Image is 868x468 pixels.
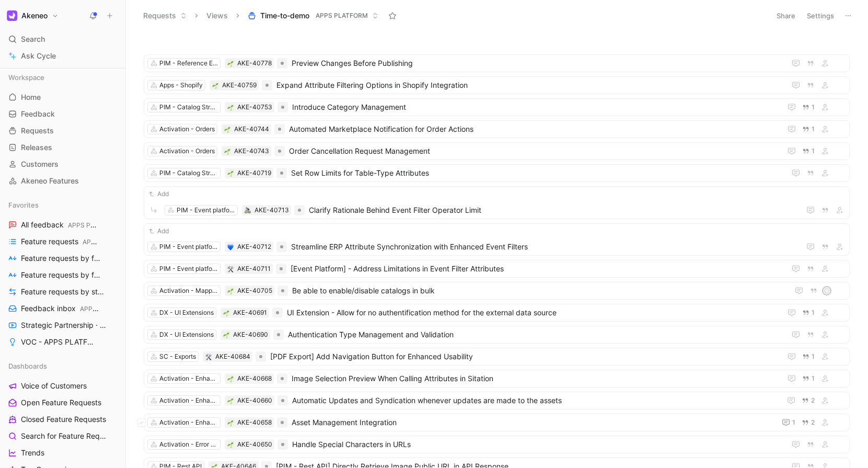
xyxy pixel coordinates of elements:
span: Closed Feature Requests [21,414,106,425]
span: Preview Changes Before Publishing [292,57,785,70]
div: Activation - Enhanced content [159,373,218,384]
span: 2 [811,397,815,404]
span: [Event Platform] - Address Limitations in Event Filter Attributes [291,262,785,275]
span: Home [21,92,41,102]
a: Open Feature Requests [4,395,121,410]
button: 1 [800,123,817,135]
span: Feature requests by status [21,287,104,298]
div: Search [4,31,121,47]
span: 1 [792,419,795,426]
a: Feedback [4,106,121,122]
img: 🌱 [227,61,234,67]
button: Settings [802,8,839,23]
a: Closed Feature Requests [4,412,121,427]
button: 1 [800,101,817,113]
button: 🌱 [212,82,219,89]
div: AKE-40705 [237,286,272,296]
div: AKE-40759 [222,80,257,90]
button: 🌱 [227,287,234,294]
a: Apps - Shopify🌱AKE-40759Expand Attribute Filtering Options in Shopify Integration [144,76,850,94]
button: 2 [800,395,817,406]
a: PIM - Catalog Structure🌱AKE-40753Introduce Category Management1 [144,98,850,116]
div: PIM - Event platform [177,205,235,215]
img: 🚴‍♂️ [245,207,251,213]
a: SC - Exports🛠️AKE-40684[PDF Export] Add Navigation Button for Enhanced Usability1 [144,348,850,366]
button: Add [147,189,170,199]
a: Feature requests by feature [4,267,121,283]
a: VOC - APPS PLATFORM [4,334,121,350]
a: Activation - Enhanced content🌱AKE-40658Asset Management Integration12 [144,414,850,431]
button: 🛠️ [227,265,234,272]
a: Feature requests by feature [4,250,121,266]
span: Voice of Customers [21,381,87,391]
span: 1 [812,310,815,316]
span: Be able to enable/disable catalogs in bulk [292,284,784,297]
a: Customers [4,156,121,172]
div: AKE-40650 [237,439,272,450]
div: AKE-40658 [237,417,272,428]
div: Activation - Mapping & Transformation [159,286,218,296]
a: Activation - Enhanced content🌱AKE-40660Automatic Updates and Syndication whenever updates are mad... [144,392,850,409]
button: 💙 [227,243,234,250]
div: SC - Exports [159,351,196,362]
button: 🌱 [227,397,234,404]
span: VOC - APPS PLATFORM [21,337,96,347]
div: 🌱 [224,147,231,155]
a: Activation - Mapping & Transformation🌱AKE-40705Be able to enable/disable catalogs in bulkR [144,282,850,300]
button: 🌱 [227,104,234,111]
button: Share [772,8,800,23]
div: PIM - Catalog Structure [159,102,218,112]
div: AKE-40660 [237,395,272,406]
img: 🛠️ [205,354,212,360]
span: Set Row Limits for Table-Type Attributes [291,167,785,179]
img: 🌱 [227,288,234,294]
div: PIM - Event platform [159,242,218,252]
div: 🌱 [227,169,234,177]
div: Activation - Orders [159,124,215,134]
button: 1 [800,373,817,384]
span: APPS PLATFORM [83,238,135,246]
div: Workspace [4,70,121,85]
button: 🛠️ [205,353,212,360]
span: Feedback [21,109,55,119]
div: AKE-40684 [215,351,250,362]
span: Open Feature Requests [21,397,101,408]
img: 🛠️ [227,266,234,272]
span: Akeneo Features [21,176,79,186]
span: All feedback [21,220,99,231]
span: Requests [21,125,54,136]
span: Image Selection Preview When Calling Attributes in Sitation [292,372,777,385]
a: DX - UI Extensions🌱AKE-40690Authentication Type Management and Validation [144,326,850,344]
span: Feature requests [21,236,101,247]
div: 🌱 [227,419,234,426]
span: APPS PLATFORM [68,221,121,229]
div: AKE-40719 [237,168,271,178]
div: PIM - Event platform [159,264,218,274]
div: 🌱 [223,331,230,338]
button: Add [147,226,170,236]
div: Dashboards [4,358,121,374]
div: AKE-40712 [237,242,271,252]
button: 🚴‍♂️ [244,207,251,214]
span: Introduce Category Management [292,101,781,113]
img: 💙 [227,244,234,250]
img: 🌱 [227,170,234,177]
div: PIM - Catalog Structure [159,168,218,178]
div: R [823,287,830,294]
a: Activation - Enhanced content🌱AKE-40668Image Selection Preview When Calling Attributes in Sitation1 [144,370,850,387]
img: 🌱 [227,376,234,382]
a: Releases [4,140,121,155]
a: Feedback inboxAPPS PLATFORM [4,301,121,316]
div: Activation - Enhanced content [159,395,218,406]
button: Views [202,8,233,24]
div: Activation - Orders [159,146,215,156]
div: AKE-40690 [233,329,268,340]
span: 1 [812,104,815,110]
span: Time-to-demo [260,10,309,21]
div: PIM - Reference Entities [159,58,218,69]
a: PIM - Catalog Structure🌱AKE-40719Set Row Limits for Table-Type Attributes [144,164,850,182]
img: 🌱 [227,398,234,404]
span: [PDF Export] Add Navigation Button for Enhanced Usability [270,350,781,363]
button: 🌱 [227,375,234,382]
